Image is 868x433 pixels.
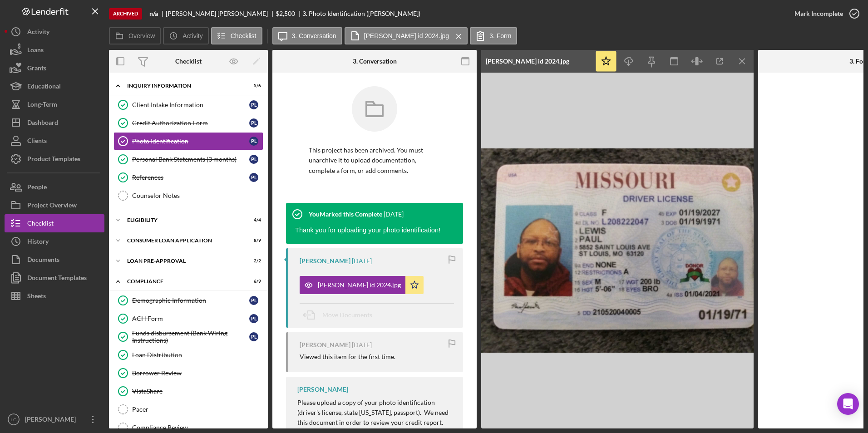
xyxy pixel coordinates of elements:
div: Checklist [27,214,54,235]
button: Sheets [5,287,104,305]
div: Educational [27,77,61,98]
div: People [27,178,47,198]
img: Preview [481,73,754,428]
div: History [27,232,49,253]
a: Credit Authorization FormPL [113,114,263,132]
a: People [5,178,104,196]
time: 2024-01-04 20:38 [384,211,404,218]
a: Long-Term [5,95,104,113]
div: Personal Bank Statements (3 months) [132,156,249,163]
button: Checklist [5,214,104,232]
a: VistaShare [113,382,263,400]
div: Dashboard [27,113,58,134]
div: Counselor Notes [132,192,263,199]
button: Grants [5,59,104,77]
button: Loans [5,41,104,59]
div: Clients [27,132,47,152]
a: Funds disbursement (Bank Wiring Instructions)PL [113,328,263,346]
div: Archived [109,8,142,20]
button: Clients [5,132,104,150]
span: Move Documents [322,311,372,319]
div: You Marked this Complete [309,211,382,218]
a: Personal Bank Statements (3 months)PL [113,150,263,168]
div: References [132,174,249,181]
span: Thank you for uploading your photo identification! [295,226,440,234]
div: Pacer [132,406,263,413]
div: P L [249,118,258,128]
div: Funds disbursement (Bank Wiring Instructions) [132,330,249,344]
div: Compliance [127,279,238,284]
div: Product Templates [27,150,80,170]
div: P L [249,155,258,164]
div: Project Overview [27,196,77,216]
div: P L [249,296,258,305]
text: LG [11,417,17,422]
a: Counselor Notes [113,187,263,205]
div: [PERSON_NAME] [23,410,82,431]
div: Photo Identification [132,138,249,145]
time: 2024-01-04 20:09 [352,341,372,349]
div: [PERSON_NAME] id 2024.jpg [486,58,569,65]
button: Mark Incomplete [785,5,863,23]
button: Checklist [211,27,262,44]
button: Educational [5,77,104,95]
div: Documents [27,251,59,271]
label: Overview [128,32,155,39]
div: Activity [27,23,49,43]
p: This project has been archived. You must unarchive it to upload documentation, complete a form, o... [309,145,440,176]
div: Compliance Review [132,424,263,431]
div: 4 / 4 [245,217,261,223]
button: Overview [109,27,161,44]
div: [PERSON_NAME] [300,341,350,349]
div: Long-Term [27,95,57,116]
div: [PERSON_NAME] id 2024.jpg [318,281,401,289]
div: P L [249,314,258,323]
button: [PERSON_NAME] id 2024.jpg [300,276,424,294]
button: Activity [5,23,104,41]
div: 3. Photo Identification ([PERSON_NAME]) [302,10,420,17]
div: Sheets [27,287,46,307]
div: 3. Conversation [353,58,397,65]
div: Borrower Review [132,369,263,377]
div: Loan Distribution [132,351,263,359]
button: 3. Form [470,27,517,44]
a: Borrower Review [113,364,263,382]
div: Viewed this item for the first time. [300,353,395,360]
button: Activity [163,27,208,44]
label: [PERSON_NAME] id 2024.jpg [364,32,449,39]
a: History [5,232,104,251]
a: Loan Distribution [113,346,263,364]
button: [PERSON_NAME] id 2024.jpg [345,27,468,44]
div: Consumer Loan Application [127,238,238,243]
div: Credit Authorization Form [132,119,249,127]
div: Loan Pre-Approval [127,258,238,264]
a: Demographic InformationPL [113,291,263,310]
button: Documents [5,251,104,269]
label: 3. Conversation [292,32,336,39]
div: 6 / 9 [245,279,261,284]
div: Inquiry Information [127,83,238,89]
b: n/a [149,10,158,17]
p: Please upload a copy of your photo identification (driver's license, state [US_STATE], passport).... [297,398,454,428]
label: Activity [182,32,202,39]
div: P L [249,173,258,182]
a: ACH FormPL [113,310,263,328]
div: Demographic Information [132,297,249,304]
button: Dashboard [5,113,104,132]
button: Product Templates [5,150,104,168]
button: Project Overview [5,196,104,214]
div: [PERSON_NAME] [300,257,350,265]
div: Document Templates [27,269,87,289]
div: 8 / 9 [245,238,261,243]
label: Checklist [231,32,256,39]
